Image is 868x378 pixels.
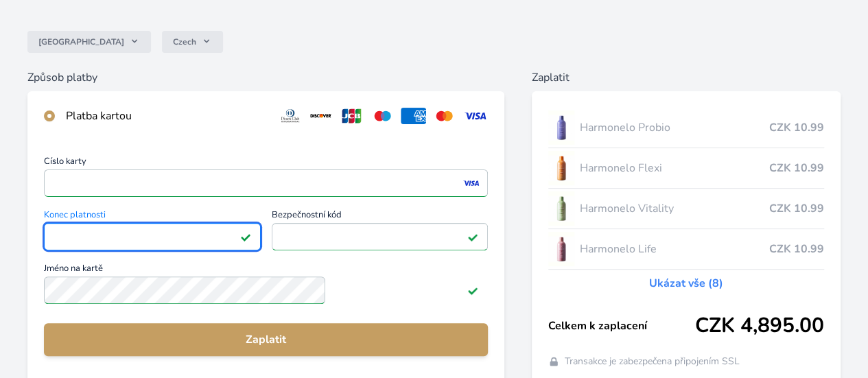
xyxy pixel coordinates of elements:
span: Bezpečnostní kód [272,211,489,223]
span: Transakce je zabezpečena připojením SSL [565,355,740,368]
img: Platné pole [467,231,478,242]
iframe: Iframe pro datum vypršení platnosti [50,227,255,246]
span: CZK 10.99 [769,119,824,136]
img: Platné pole [240,231,251,242]
a: Ukázat vše (8) [649,275,723,292]
span: Harmonelo Flexi [580,160,769,176]
iframe: Iframe pro bezpečnostní kód [278,227,482,246]
input: Jméno na kartěPlatné pole [44,276,325,304]
span: [GEOGRAPHIC_DATA] [38,36,124,47]
span: Celkem k zaplacení [548,318,695,334]
span: CZK 10.99 [769,241,824,257]
img: CLEAN_LIFE_se_stinem_x-lo.jpg [548,232,574,266]
span: Číslo karty [44,157,488,169]
span: Czech [173,36,196,47]
span: Konec platnosti [44,211,261,223]
span: CZK 4,895.00 [695,314,824,338]
h6: Zaplatit [532,69,841,86]
img: CLEAN_FLEXI_se_stinem_x-hi_(1)-lo.jpg [548,151,574,185]
div: Platba kartou [66,108,267,124]
img: diners.svg [278,108,303,124]
img: CLEAN_VITALITY_se_stinem_x-lo.jpg [548,191,574,226]
button: Zaplatit [44,323,488,356]
span: Harmonelo Vitality [580,200,769,217]
img: amex.svg [401,108,426,124]
img: Platné pole [467,285,478,296]
span: Harmonelo Life [580,241,769,257]
button: [GEOGRAPHIC_DATA] [27,31,151,53]
img: mc.svg [432,108,457,124]
img: discover.svg [308,108,333,124]
img: visa [462,177,480,189]
iframe: Iframe pro číslo karty [50,174,482,193]
img: visa.svg [462,108,488,124]
img: CLEAN_PROBIO_se_stinem_x-lo.jpg [548,110,574,145]
span: Harmonelo Probio [580,119,769,136]
span: CZK 10.99 [769,160,824,176]
span: CZK 10.99 [769,200,824,217]
img: maestro.svg [370,108,395,124]
img: jcb.svg [339,108,364,124]
span: Jméno na kartě [44,264,488,276]
h6: Způsob platby [27,69,504,86]
span: Zaplatit [55,331,477,348]
button: Czech [162,31,223,53]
